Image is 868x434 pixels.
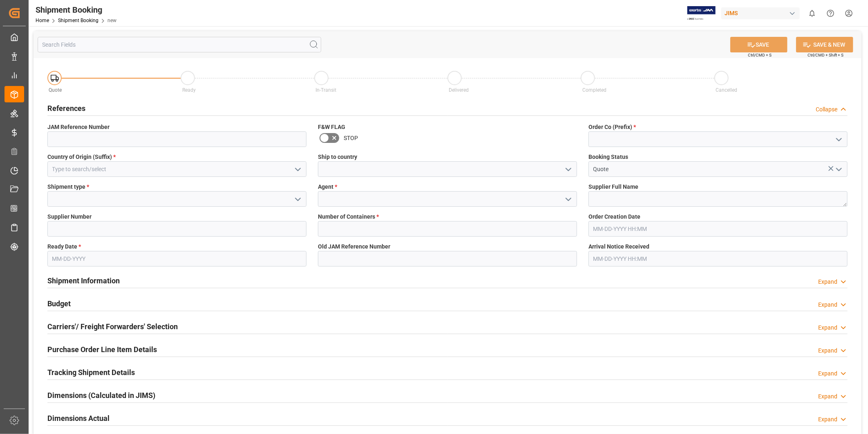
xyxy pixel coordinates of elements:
span: Ready [182,87,196,93]
span: Country of Origin (Suffix) [47,153,116,161]
h2: References [47,103,85,114]
a: Shipment Booking [58,18,98,23]
h2: Carriers'/ Freight Forwarders' Selection [47,321,178,332]
button: SAVE [730,37,787,52]
span: Old JAM Reference Number [318,242,390,251]
span: Arrival Notice Received [588,242,649,251]
span: Shipment type [47,183,89,191]
span: In-Transit [315,87,336,93]
input: MM-DD-YYYY [47,251,306,267]
input: Type to search/select [47,161,306,177]
div: Shipment Booking [36,4,116,16]
span: Supplier Full Name [588,183,638,191]
button: open menu [832,163,845,176]
span: Delivered [449,87,469,93]
span: Ctrl/CMD + Shift + S [808,52,843,58]
div: Expand [818,415,837,424]
span: STOP [344,134,358,142]
button: JIMS [721,5,803,21]
div: Expand [818,346,837,355]
div: JIMS [721,7,800,19]
span: F&W FLAG [318,123,345,131]
span: Supplier Number [47,212,92,221]
span: Cancelled [716,87,737,93]
input: Search Fields [38,37,321,52]
h2: Budget [47,298,71,309]
span: Ship to country [318,153,357,161]
span: Agent [318,183,337,191]
button: open menu [291,163,304,176]
div: Collapse [816,105,837,114]
h2: Shipment Information [47,275,120,286]
span: Order Creation Date [588,212,640,221]
span: Order Co (Prefix) [588,123,636,131]
div: Expand [818,392,837,401]
img: Exertis%20JAM%20-%20Email%20Logo.jpg_1722504956.jpg [687,6,716,20]
button: show 0 new notifications [803,4,821,23]
button: open menu [562,163,574,176]
button: open menu [291,193,304,206]
div: Expand [818,323,837,332]
span: JAM Reference Number [47,123,110,131]
span: Quote [49,87,62,93]
div: Expand [818,301,837,309]
button: open menu [832,133,845,146]
h2: Dimensions Actual [47,413,110,424]
span: Ready Date [47,242,81,251]
h2: Dimensions (Calculated in JIMS) [47,390,155,401]
input: MM-DD-YYYY HH:MM [588,221,848,237]
h2: Purchase Order Line Item Details [47,344,157,355]
a: Home [36,18,49,23]
h2: Tracking Shipment Details [47,367,135,378]
button: Help Center [821,4,840,23]
span: Completed [582,87,606,93]
button: open menu [562,193,574,206]
button: SAVE & NEW [796,37,853,52]
div: Expand [818,369,837,378]
div: Expand [818,278,837,286]
span: Booking Status [588,153,628,161]
span: Ctrl/CMD + S [748,52,772,58]
input: MM-DD-YYYY HH:MM [588,251,848,267]
span: Number of Containers [318,212,379,221]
